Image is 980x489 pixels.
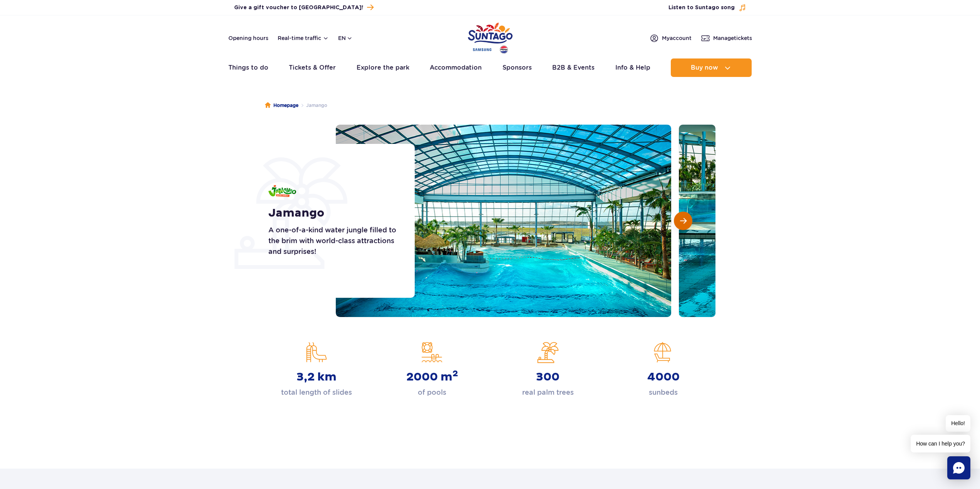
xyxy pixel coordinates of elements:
[338,34,353,42] button: en
[234,4,363,12] span: Give a gift voucher to [GEOGRAPHIC_DATA]!
[647,370,680,384] strong: 4000
[228,34,268,42] a: Opening hours
[265,102,298,109] a: Homepage
[674,212,692,230] button: Next slide
[430,58,482,77] a: Accommodation
[691,64,718,71] span: Buy now
[911,435,970,452] span: How can I help you?
[522,387,574,398] p: real palm trees
[297,370,337,384] strong: 3,2 km
[268,225,397,257] p: A one-of-a-kind water jungle filled to the brim with world-class attractions and surprises!
[946,415,970,432] span: Hello!
[536,370,560,384] strong: 300
[268,206,397,220] h1: Jamango
[701,33,752,43] a: Managetickets
[668,4,746,12] button: Listen to Suntago song
[452,368,458,379] sup: 2
[713,34,752,42] span: Manage tickets
[357,58,409,77] a: Explore the park
[289,58,336,77] a: Tickets & Offer
[615,58,650,77] a: Info & Help
[947,456,970,479] div: Chat
[278,35,329,41] button: Real-time traffic
[298,102,327,109] li: Jamango
[649,387,678,398] p: sunbeds
[406,370,458,384] strong: 2000 m
[503,58,532,77] a: Sponsors
[418,387,446,398] p: of pools
[228,58,268,77] a: Things to do
[268,185,296,197] img: Jamango
[662,34,692,42] span: My account
[552,58,595,77] a: B2B & Events
[234,2,374,13] a: Give a gift voucher to [GEOGRAPHIC_DATA]!
[468,19,513,55] a: Park of Poland
[668,4,735,12] span: Listen to Suntago song
[650,33,692,43] a: Myaccount
[671,58,752,77] button: Buy now
[281,387,352,398] p: total length of slides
